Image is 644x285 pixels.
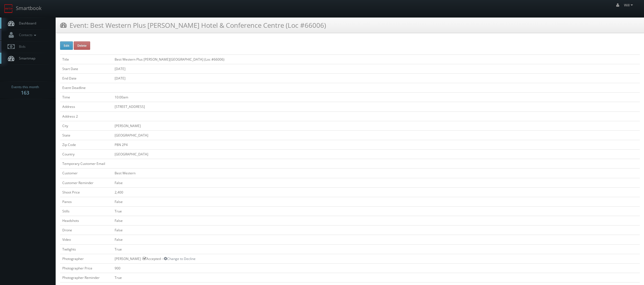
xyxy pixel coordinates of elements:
td: Twilights [60,244,112,254]
td: End Date [60,73,112,83]
img: smartbook-logo.png [4,4,13,13]
td: Customer [60,168,112,178]
td: [GEOGRAPHIC_DATA] [112,130,640,140]
td: Shoot Price [60,187,112,197]
td: False [112,197,640,206]
td: [STREET_ADDRESS] [112,102,640,111]
td: 900 [112,263,640,273]
td: City [60,121,112,130]
td: Headshots [60,216,112,225]
td: Customer Reminder [60,178,112,187]
button: Edit [60,41,73,50]
td: False [112,216,640,225]
td: Photographer Price [60,263,112,273]
td: Temporary Customer Email [60,159,112,168]
td: State [60,130,112,140]
td: [DATE] [112,64,640,73]
td: Photographer Reminder [60,273,112,282]
td: Event Deadline [60,83,112,93]
td: [GEOGRAPHIC_DATA] [112,150,640,159]
td: Best Western Plus [PERSON_NAME][GEOGRAPHIC_DATA] (Loc #66006) [112,54,640,64]
h3: Event: Best Western Plus [PERSON_NAME] Hotel & Conference Centre (Loc #66006) [60,20,326,30]
span: Contacts [16,33,38,37]
td: Address [60,102,112,111]
td: Photographer [60,254,112,263]
td: Drone [60,225,112,235]
td: 10:00am [112,93,640,102]
strong: 163 [21,89,29,96]
td: True [112,206,640,216]
span: Will [624,3,635,8]
td: Best Western [112,168,640,178]
td: Stills [60,206,112,216]
td: P8N 2P4 [112,140,640,149]
td: 2,400 [112,187,640,197]
td: Address 2 [60,111,112,121]
td: [PERSON_NAME] - Accepted -- [112,254,640,263]
td: False [112,225,640,235]
span: Bids [16,44,26,49]
span: Dashboard [16,21,36,26]
td: Start Date [60,64,112,73]
td: True [112,244,640,254]
td: False [112,178,640,187]
td: Title [60,54,112,64]
td: Video [60,235,112,244]
td: Zip Code [60,140,112,149]
a: Change to Decline [164,256,196,261]
td: Time [60,93,112,102]
td: Country [60,150,112,159]
td: True [112,273,640,282]
button: Delete [74,41,90,50]
span: Events this month [11,84,39,90]
span: Smartmap [16,56,35,61]
td: [PERSON_NAME] [112,121,640,130]
td: Panos [60,197,112,206]
td: [DATE] [112,73,640,83]
td: False [112,235,640,244]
